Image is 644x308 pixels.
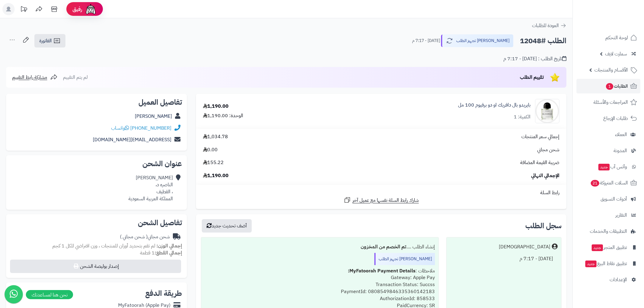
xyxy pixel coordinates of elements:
[85,3,97,15] img: ai-face.png
[593,98,628,107] span: المراجعات والأسئلة
[63,74,88,81] span: لم يتم التقييم
[203,103,229,110] div: 1,190.00
[615,130,627,139] span: العملاء
[52,242,155,250] span: لم تقم بتحديد أوزان للمنتجات ، وزن افتراضي للكل 1 كجم
[203,146,218,153] span: 0.00
[11,160,182,167] h2: عنوان الشحن
[592,244,603,251] span: جديد
[520,159,559,166] span: ضريبة القيمة المضافة
[576,159,640,174] a: وآتس آبجديد
[203,159,224,166] span: 155.22
[576,272,640,287] a: الإعدادات
[450,253,558,265] div: [DATE] - 7:17 م
[532,22,566,29] a: العودة للطلبات
[576,127,640,142] a: العملاء
[12,74,47,81] span: مشاركة رابط التقييم
[605,50,627,58] span: سمارت لايف
[576,208,640,222] a: التقارير
[93,136,171,143] a: [EMAIL_ADDRESS][DOMAIN_NAME]
[576,240,640,255] a: تطبيق المتجرجديد
[344,196,419,204] a: شارك رابط السلة نفسها مع عميل آخر
[441,34,513,47] button: [PERSON_NAME] تجهيز الطلب
[576,224,640,239] a: التطبيقات والخدمات
[605,33,628,42] span: لوحة التحكم
[585,259,627,268] span: تطبيق نقاط البيع
[412,38,440,44] small: [DATE] - 7:17 م
[525,222,562,229] h3: سجل الطلب
[576,111,640,126] a: طلبات الإرجاع
[361,243,406,250] b: تم الخصم من المخزون
[352,197,419,204] span: شارك رابط السلة نفسها مع عميل آخر
[120,233,148,240] span: ( شحن مجاني )
[603,5,638,17] img: logo-2.png
[11,99,182,106] h2: تفاصيل العميل
[576,143,640,158] a: المدونة
[514,114,530,121] div: الكمية: 1
[111,124,129,132] a: واتساب
[535,99,559,123] img: 7340032806038_byredo_byredo_bal_d_afrique_edp_50ml_1-90x90.jpg
[603,114,628,123] span: طلبات الإرجاع
[202,219,252,233] button: أضف تحديث جديد
[614,146,627,155] span: المدونة
[590,180,600,187] span: 21
[16,3,31,17] a: تحديثات المنصة
[145,290,182,297] h2: طريقة الدفع
[140,249,182,257] small: 1 قطعة
[10,260,181,273] button: إصدار بوليصة الشحن
[520,35,566,47] h2: الطلب #12048
[576,192,640,206] a: أدوات التسويق
[203,133,228,140] span: 1,034.78
[576,79,640,93] a: الطلبات1
[600,195,627,203] span: أدوات التسويق
[72,5,82,13] span: رفيق
[520,74,544,81] span: تقييم الطلب
[605,82,628,90] span: الطلبات
[521,133,559,140] span: إجمالي سعر المنتجات
[594,66,628,74] span: الأقسام والمنتجات
[348,267,415,275] b: MyFatoorah Payment Details:
[531,172,559,179] span: الإجمالي النهائي
[205,241,435,253] div: إنشاء الطلب ....
[198,189,564,196] div: رابط السلة
[576,95,640,110] a: المراجعات والأسئلة
[615,211,627,219] span: التقارير
[576,30,640,45] a: لوحة التحكم
[537,146,559,153] span: شحن مجاني
[458,102,530,109] a: بايريدو بال دافريك او دو برفيوم 100 مل
[39,37,52,44] span: الفاتورة
[11,219,182,226] h2: تفاصيل الشحن
[156,242,182,250] strong: إجمالي الوزن:
[610,275,627,284] span: الإعدادات
[135,113,172,120] a: [PERSON_NAME]
[120,233,170,240] div: شحن مجاني
[203,172,229,179] span: 1,190.00
[576,256,640,271] a: تطبيق نقاط البيعجديد
[130,124,171,132] a: [PHONE_NUMBER]
[598,163,627,171] span: وآتس آب
[590,179,628,187] span: السلات المتروكة
[499,243,550,250] div: [DEMOGRAPHIC_DATA]
[590,227,627,236] span: التطبيقات والخدمات
[576,176,640,190] a: السلات المتروكة21
[598,164,610,170] span: جديد
[591,243,627,252] span: تطبيق المتجر
[203,112,243,119] div: الوحدة: 1,190.00
[606,83,614,90] span: 1
[585,261,597,267] span: جديد
[503,55,566,62] div: تاريخ الطلب : [DATE] - 7:17 م
[34,34,65,47] a: الفاتورة
[155,249,182,257] strong: إجمالي القطع:
[128,174,173,202] div: [PERSON_NAME] الناصره د، ، القطيف المملكة العربية السعودية
[12,74,58,81] a: مشاركة رابط التقييم
[532,22,559,29] span: العودة للطلبات
[374,253,435,265] div: [PERSON_NAME] تجهيز الطلب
